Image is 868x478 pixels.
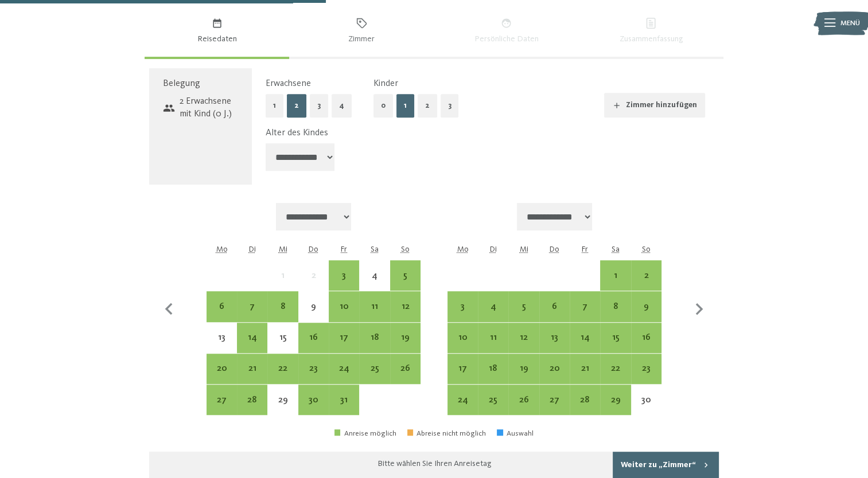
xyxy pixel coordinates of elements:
[238,364,266,392] div: 21
[479,302,507,330] div: 4
[571,333,599,361] div: 14
[570,291,600,322] div: Fri Nov 07 2025
[571,302,599,330] div: 7
[207,385,237,415] div: Mon Oct 27 2025
[600,385,630,415] div: Anreise möglich
[163,95,238,121] span: 2 Erwachsene mit Kind (0 J.)
[631,354,661,384] div: Anreise möglich
[391,333,419,361] div: 19
[449,333,477,361] div: 10
[390,291,421,322] div: Anreise möglich
[631,323,661,353] div: Sun Nov 16 2025
[329,354,359,384] div: Fri Oct 24 2025
[390,291,421,322] div: Sun Oct 12 2025
[267,260,298,291] div: Anreise nicht möglich
[237,385,267,415] div: Anreise möglich
[268,302,297,330] div: 8
[600,354,630,384] div: Anreise möglich
[298,260,329,291] div: Anreise nicht möglich
[207,291,237,322] div: Anreise möglich
[479,395,507,424] div: 25
[447,385,478,415] div: Anreise möglich
[571,364,599,392] div: 21
[208,395,236,424] div: 27
[539,354,570,384] div: Thu Nov 20 2025
[540,395,569,424] div: 27
[582,245,588,253] abbr: Freitag
[642,245,651,253] abbr: Sonntag
[479,364,507,392] div: 18
[298,260,329,291] div: Thu Oct 02 2025
[268,333,297,361] div: 15
[570,291,600,322] div: Anreise möglich
[298,291,329,322] div: Thu Oct 09 2025
[570,385,600,415] div: Anreise möglich
[600,323,630,353] div: Anreise möglich
[490,245,497,253] abbr: Dienstag
[539,385,570,415] div: Thu Nov 27 2025
[442,33,570,45] span: Persönliche Daten
[447,323,478,353] div: Mon Nov 10 2025
[391,271,419,299] div: 5
[208,333,236,361] div: 13
[447,291,478,322] div: Mon Nov 03 2025
[299,302,328,330] div: 9
[508,385,539,415] div: Anreise möglich
[208,364,236,392] div: 20
[157,203,181,416] button: Vorheriger Monat
[237,354,267,384] div: Anreise möglich
[153,33,281,45] span: Reisedaten
[520,245,528,253] abbr: Mittwoch
[570,354,600,384] div: Fri Nov 21 2025
[540,364,569,392] div: 20
[391,364,419,392] div: 26
[267,385,298,415] div: Anreise nicht möglich
[457,245,468,253] abbr: Montag
[373,94,393,117] button: 0
[266,127,695,139] div: Alter des Kindes
[330,333,358,361] div: 17
[539,385,570,415] div: Anreise möglich
[359,323,390,353] div: Sat Oct 18 2025
[238,395,266,424] div: 28
[299,333,328,361] div: 16
[441,94,459,117] button: 3
[238,333,266,361] div: 14
[207,291,237,322] div: Mon Oct 06 2025
[298,323,329,353] div: Thu Oct 16 2025
[631,260,661,291] div: Sun Nov 02 2025
[298,354,329,384] div: Anreise möglich
[570,385,600,415] div: Fri Nov 28 2025
[371,245,379,253] abbr: Samstag
[390,260,421,291] div: Sun Oct 05 2025
[390,323,421,353] div: Anreise möglich
[298,33,426,45] span: Zimmer
[508,323,539,353] div: Wed Nov 12 2025
[360,302,388,330] div: 11
[329,260,359,291] div: Anreise möglich
[601,333,629,361] div: 15
[390,354,421,384] div: Anreise möglich
[509,395,538,424] div: 26
[299,395,328,424] div: 30
[601,395,629,424] div: 29
[207,323,237,353] div: Anreise nicht möglich
[237,291,267,322] div: Anreise möglich
[309,245,318,253] abbr: Donnerstag
[391,302,419,330] div: 12
[268,364,297,392] div: 22
[478,291,508,322] div: Anreise möglich
[359,291,390,322] div: Anreise möglich
[267,354,298,384] div: Anreise möglich
[279,245,287,253] abbr: Mittwoch
[373,79,398,88] span: Kinder
[631,291,661,322] div: Anreise möglich
[401,245,410,253] abbr: Sonntag
[631,323,661,353] div: Anreise möglich
[478,291,508,322] div: Tue Nov 04 2025
[329,291,359,322] div: Fri Oct 10 2025
[266,79,311,88] span: Erwachsene
[238,302,266,330] div: 7
[267,323,298,353] div: Wed Oct 15 2025
[360,364,388,392] div: 25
